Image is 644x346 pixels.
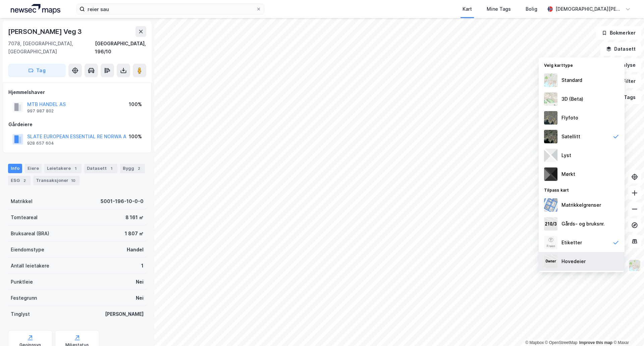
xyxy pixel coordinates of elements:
div: Matrikkelgrenser [561,201,601,209]
button: Bokmerker [596,26,641,40]
button: Tag [8,64,66,77]
div: 2 [136,165,142,172]
div: 100% [129,133,142,141]
div: Gårdeiere [8,120,146,129]
div: 1 [108,165,115,172]
div: Tilpass kart [539,184,625,196]
div: Flyfoto [561,114,578,122]
img: cadastreKeys.547ab17ec502f5a4ef2b.jpeg [544,217,557,231]
img: logo.a4113a55bc3d86da70a041830d287a7e.svg [11,4,60,14]
div: [GEOGRAPHIC_DATA], 196/10 [95,40,146,56]
img: 9k= [544,130,557,143]
div: 928 657 604 [27,141,54,146]
div: Standard [561,76,582,84]
div: Etiketter [561,239,582,247]
button: Datasett [600,42,641,56]
div: Antall leietakere [11,262,49,270]
div: 3D (Beta) [561,95,583,103]
div: Eiendomstype [11,246,44,254]
div: Mine Tags [487,5,511,13]
img: majorOwner.b5e170eddb5c04bfeeff.jpeg [544,255,557,268]
div: 8 161 ㎡ [125,213,144,221]
div: Nei [136,294,144,302]
a: OpenStreetMap [545,340,578,345]
div: [DEMOGRAPHIC_DATA][PERSON_NAME] [555,5,623,13]
div: Bolig [526,5,537,13]
div: 100% [129,100,142,108]
input: Søk på adresse, matrikkel, gårdeiere, leietakere eller personer [85,4,256,14]
img: Z [628,259,641,272]
div: Bruksareal (BRA) [11,230,49,238]
button: Filter [609,75,641,88]
div: ESG [8,176,31,185]
div: Gårds- og bruksnr. [561,220,605,228]
div: Nei [136,278,144,286]
div: Datasett [84,164,117,173]
img: Z [544,92,557,106]
button: Tags [610,91,641,104]
div: 2 [21,177,28,184]
div: 1 807 ㎡ [125,230,144,238]
a: Improve this map [579,340,612,345]
div: 10 [70,177,77,184]
iframe: Chat Widget [610,314,644,346]
a: Mapbox [525,340,544,345]
div: 5001-196-10-0-0 [101,197,144,205]
div: 7078, [GEOGRAPHIC_DATA], [GEOGRAPHIC_DATA] [8,40,95,56]
div: Mørkt [561,170,575,178]
img: nCdM7BzjoCAAAAAElFTkSuQmCC [544,167,557,181]
div: Eiere [25,164,42,173]
div: [PERSON_NAME] [105,310,144,318]
div: Hjemmelshaver [8,88,146,96]
div: Bygg [120,164,145,173]
img: Z [544,236,557,249]
div: Matrikkel [11,197,33,205]
div: 1 [141,262,144,270]
img: Z [544,111,557,125]
div: 997 987 802 [27,108,54,114]
div: Satellitt [561,133,580,141]
div: Kontrollprogram for chat [610,314,644,346]
img: luj3wr1y2y3+OchiMxRmMxRlscgabnMEmZ7DJGWxyBpucwSZnsMkZbHIGm5zBJmewyRlscgabnMEmZ7DJGWxyBpucwSZnsMkZ... [544,149,557,162]
div: Lyst [561,151,571,159]
div: Tinglyst [11,310,30,318]
div: Velg karttype [539,59,625,71]
img: Z [544,73,557,87]
div: Punktleie [11,278,33,286]
div: Festegrunn [11,294,37,302]
div: Hovedeier [561,257,586,265]
div: Leietakere [44,164,82,173]
div: Handel [127,246,144,254]
div: Tomteareal [11,213,38,221]
div: Kart [463,5,472,13]
img: cadastreBorders.cfe08de4b5ddd52a10de.jpeg [544,198,557,212]
div: Info [8,164,22,173]
div: [PERSON_NAME] Veg 3 [8,26,83,37]
div: 1 [72,165,79,172]
div: Transaksjoner [33,176,79,185]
